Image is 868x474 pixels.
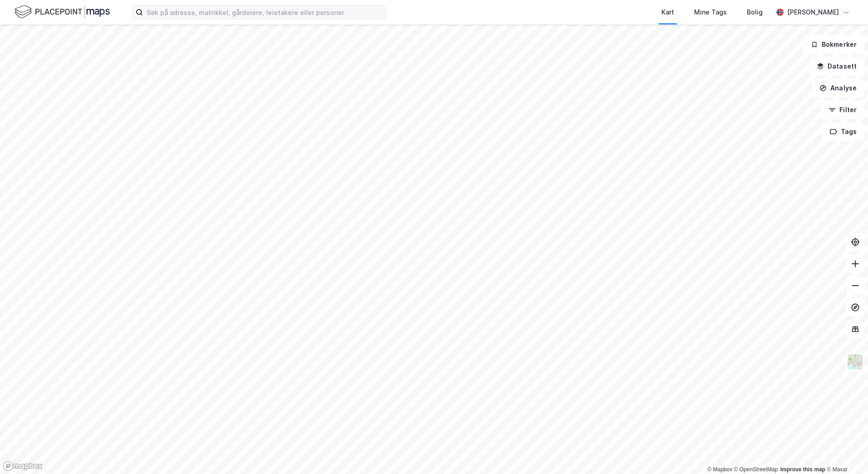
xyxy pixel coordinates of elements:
img: logo.f888ab2527a4732fd821a326f86c7f29.svg [15,4,110,20]
div: Kart [661,7,674,18]
div: Mine Tags [694,7,727,18]
a: Mapbox homepage [3,461,43,471]
a: OpenStreetMap [734,466,778,473]
iframe: Chat Widget [823,430,868,474]
button: Bokmerker [803,35,864,54]
button: Datasett [809,57,864,75]
button: Filter [821,101,864,119]
input: Søk på adresse, matrikkel, gårdeiere, leietakere eller personer [143,5,385,19]
a: Improve this map [780,466,825,473]
div: Kontrollprogram for chat [823,430,868,474]
img: Z [847,353,864,370]
button: Analyse [812,79,864,97]
a: Mapbox [707,466,732,473]
button: Tags [822,123,864,141]
div: Bolig [747,7,763,18]
div: [PERSON_NAME] [787,7,839,18]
